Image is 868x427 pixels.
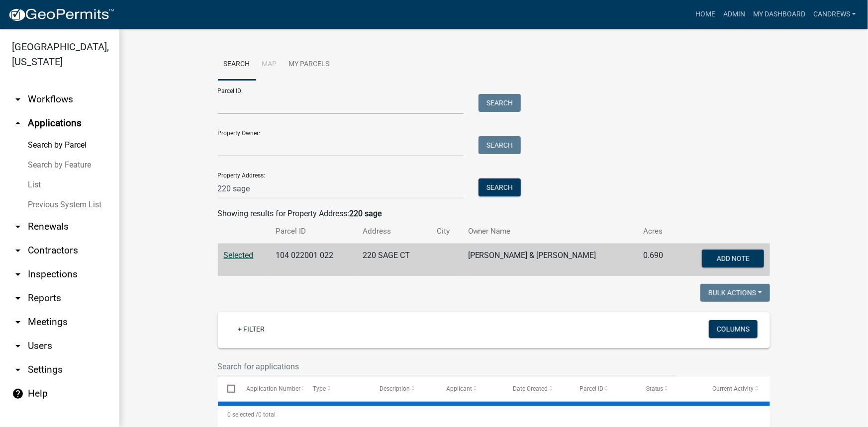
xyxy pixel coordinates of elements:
[380,385,410,392] span: Description
[12,340,24,352] i: arrow_drop_down
[12,245,24,256] i: arrow_drop_down
[479,94,521,112] button: Search
[12,388,24,400] i: help
[700,284,770,302] button: Bulk Actions
[462,220,638,243] th: Owner Name
[503,377,570,401] datatable-header-cell: Date Created
[357,220,431,243] th: Address
[809,5,860,24] a: candrews
[709,320,758,338] button: Columns
[218,377,237,401] datatable-header-cell: Select
[749,5,809,24] a: My Dashboard
[513,385,548,392] span: Date Created
[227,411,258,418] span: 0 selected /
[370,377,437,401] datatable-header-cell: Description
[637,244,677,276] td: 0.690
[218,356,675,377] input: Search for applications
[12,364,24,376] i: arrow_drop_down
[313,385,326,392] span: Type
[12,316,24,328] i: arrow_drop_down
[270,220,357,243] th: Parcel ID
[637,220,677,243] th: Acres
[713,385,754,392] span: Current Activity
[646,385,664,392] span: Status
[237,377,303,401] datatable-header-cell: Application Number
[246,385,300,392] span: Application Number
[350,209,382,218] strong: 220 sage
[462,244,638,276] td: [PERSON_NAME] & [PERSON_NAME]
[570,377,637,401] datatable-header-cell: Parcel ID
[12,93,24,105] i: arrow_drop_down
[357,244,431,276] td: 220 SAGE CT
[12,268,24,280] i: arrow_drop_down
[691,5,719,24] a: Home
[579,385,603,392] span: Parcel ID
[12,292,24,304] i: arrow_drop_down
[283,49,336,81] a: My Parcels
[446,385,472,392] span: Applicant
[479,178,521,196] button: Search
[479,136,521,154] button: Search
[303,377,370,401] datatable-header-cell: Type
[637,377,703,401] datatable-header-cell: Status
[270,244,357,276] td: 104 022001 022
[218,402,770,427] div: 0 total
[431,220,462,243] th: City
[230,320,273,338] a: + Filter
[716,255,749,262] span: Add Note
[218,208,770,220] div: Showing results for Property Address:
[224,251,254,260] a: Selected
[437,377,503,401] datatable-header-cell: Applicant
[703,377,770,401] datatable-header-cell: Current Activity
[12,221,24,233] i: arrow_drop_down
[719,5,749,24] a: Admin
[218,49,256,81] a: Search
[702,250,764,267] button: Add Note
[12,117,24,129] i: arrow_drop_up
